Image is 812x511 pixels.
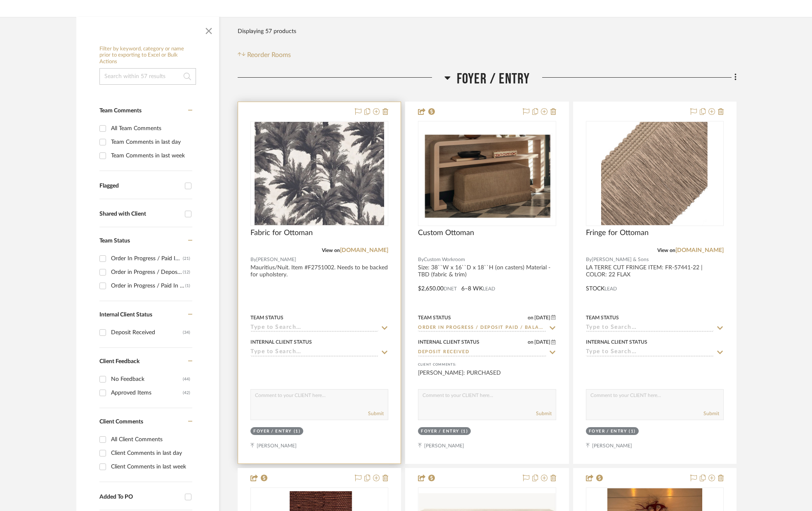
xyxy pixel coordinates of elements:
span: [PERSON_NAME] & Sons [592,256,649,264]
a: [DOMAIN_NAME] [675,247,724,253]
div: Order in Progress / Deposit Paid / Balance due [111,266,183,279]
div: Team Status [418,314,451,321]
button: Submit [536,410,552,417]
span: [DATE] [533,339,551,345]
h6: Filter by keyword, category or name prior to exporting to Excel or Bulk Actions [99,46,196,65]
span: Internal Client Status [99,312,152,318]
input: Type to Search… [586,324,714,332]
span: on [528,315,533,320]
div: [PERSON_NAME]: PURCHASED [418,369,556,385]
input: Type to Search… [250,324,378,332]
img: Fabric for Ottoman [255,122,384,225]
span: View on [322,248,340,253]
span: Fabric for Ottoman [250,228,313,238]
div: (44) [183,373,190,386]
span: Custom Workroom [424,256,465,264]
div: Client Comments in last day [111,447,190,460]
div: Shared with Client [99,211,181,218]
div: Internal Client Status [586,338,647,346]
div: No Feedback [111,373,183,386]
button: Reorder Rooms [238,50,291,60]
div: All Team Comments [111,122,190,135]
span: View on [657,248,675,253]
span: By [418,256,424,264]
span: By [586,256,592,264]
div: Foyer / Entry [589,428,627,435]
div: (1) [294,428,301,435]
div: (34) [183,326,190,339]
div: Deposit Received [111,326,183,339]
img: Fringe for Ottoman [601,122,708,225]
div: Internal Client Status [418,338,479,346]
span: [DATE] [533,315,551,321]
div: Team Comments in last day [111,135,190,149]
a: [DOMAIN_NAME] [340,247,388,253]
button: Submit [368,410,384,417]
input: Type to Search… [418,349,546,357]
span: Client Feedback [99,359,139,364]
span: Custom Ottoman [418,228,474,238]
input: Type to Search… [586,349,714,357]
div: (1) [185,279,190,292]
div: Team Status [586,314,619,321]
button: Submit [703,410,719,417]
div: All Client Comments [111,433,190,446]
span: Team Status [99,238,130,244]
div: (21) [183,252,190,265]
div: Order In Progress / Paid In Full w/ Freight, No Balance due [111,252,183,265]
img: Custom Ottoman [419,127,555,220]
div: (12) [183,266,190,279]
div: (42) [183,386,190,399]
div: Added To PO [99,494,181,501]
div: 0 [418,121,555,226]
input: Type to Search… [418,324,546,332]
div: (1) [629,428,636,435]
div: Foyer / Entry [253,428,292,435]
span: By [250,256,256,264]
span: Fringe for Ottoman [586,228,649,238]
div: Approved Items [111,386,183,399]
input: Search within 57 results [99,68,196,85]
input: Type to Search… [250,349,378,357]
div: 0 [251,121,388,226]
div: Internal Client Status [250,338,312,346]
div: Flagged [99,183,181,190]
span: on [528,340,533,345]
div: Displaying 57 products [238,23,296,40]
div: (1) [461,428,468,435]
span: Foyer / Entry [457,70,530,88]
span: Client Comments [99,419,143,425]
span: Team Comments [99,108,142,114]
span: Reorder Rooms [247,50,291,60]
div: Order in Progress / Paid In Full / Freight Due to Ship [111,279,185,292]
button: Close [201,21,217,38]
div: Team Comments in last week [111,149,190,162]
span: [PERSON_NAME] [256,256,296,264]
div: Foyer / Entry [421,428,459,435]
div: Team Status [250,314,283,321]
div: Client Comments in last week [111,460,190,473]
